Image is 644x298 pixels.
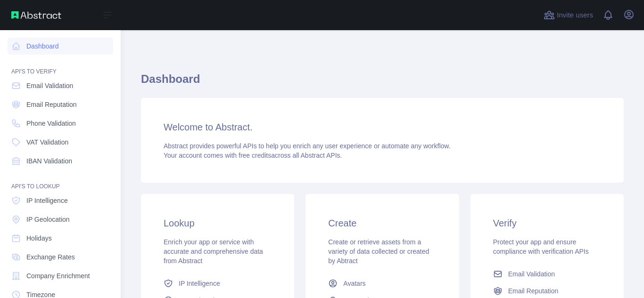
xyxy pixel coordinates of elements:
span: Abstract provides powerful APIs to help you enrich any user experience or automate any workflow. [164,142,451,150]
span: Email Reputation [26,100,77,109]
a: IP Intelligence [160,275,275,292]
h1: Dashboard [141,72,624,94]
a: IBAN Validation [8,153,113,169]
img: Abstract API [11,11,61,19]
span: Email Reputation [508,286,559,296]
span: Protect your app and ensure compliance with verification APIs [493,238,589,255]
a: Company Enrichment [8,267,113,284]
span: Avatars [343,279,365,288]
h3: Verify [493,217,601,230]
span: IP Intelligence [26,196,68,205]
span: Your account comes with across all Abstract APIs. [164,152,342,159]
a: Email Reputation [8,96,113,113]
a: VAT Validation [8,134,113,151]
a: IP Intelligence [8,192,113,209]
a: Holidays [8,230,113,247]
span: Phone Validation [26,119,76,128]
span: IP Geolocation [26,215,70,224]
span: IP Intelligence [179,279,220,288]
h3: Create [328,217,436,230]
a: Email Validation [8,77,113,94]
span: Email Validation [508,269,555,279]
a: Avatars [324,275,440,292]
a: Dashboard [8,38,113,55]
span: Enrich your app or service with accurate and comprehensive data from Abstract [164,238,263,265]
span: free credits [239,152,271,159]
span: Holidays [26,234,52,243]
h3: Welcome to Abstract. [164,121,601,134]
a: Phone Validation [8,115,113,132]
div: API'S TO LOOKUP [8,171,113,190]
a: Email Validation [489,266,605,282]
span: Invite users [557,10,593,21]
a: Exchange Rates [8,249,113,266]
span: Company Enrichment [26,271,90,281]
span: Exchange Rates [26,252,75,262]
span: Create or retrieve assets from a variety of data collected or created by Abtract [328,238,429,265]
button: Invite users [542,8,595,23]
span: VAT Validation [26,137,68,147]
h3: Lookup [164,217,272,230]
div: API'S TO VERIFY [8,56,113,75]
a: IP Geolocation [8,211,113,228]
span: IBAN Validation [26,156,72,166]
span: Email Validation [26,81,73,90]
